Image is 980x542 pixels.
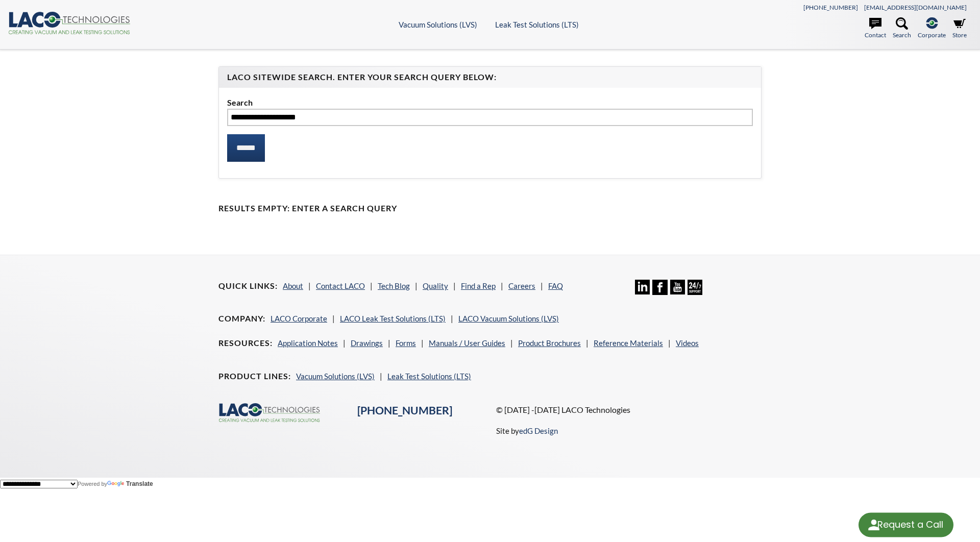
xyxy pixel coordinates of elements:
a: Reference Materials [594,338,663,348]
h4: Results Empty: Enter a Search Query [218,203,762,214]
a: Leak Test Solutions (LTS) [495,20,579,29]
a: Store [952,17,967,40]
p: Site by [496,425,558,437]
p: © [DATE] -[DATE] LACO Technologies [496,403,762,416]
img: Google Translate [107,481,126,487]
a: [PHONE_NUMBER] [803,4,858,11]
a: Vacuum Solutions (LVS) [296,372,375,381]
h4: Company [218,313,265,324]
a: About [283,281,303,290]
h4: Resources [218,338,273,349]
div: Request a Call [877,513,943,536]
img: round button [866,517,882,533]
h4: Product Lines [218,371,291,382]
img: 24/7 Support Icon [688,280,702,294]
a: Tech Blog [378,281,410,290]
label: Search [227,96,753,109]
h4: Quick Links [218,281,278,291]
a: FAQ [548,281,563,290]
a: Find a Rep [461,281,496,290]
a: Videos [676,338,699,348]
a: Contact LACO [316,281,365,290]
a: LACO Vacuum Solutions (LVS) [458,314,559,323]
a: Contact [865,17,886,40]
a: [PHONE_NUMBER] [357,404,452,417]
a: Careers [508,281,535,290]
a: Translate [107,480,153,487]
a: LACO Corporate [271,314,327,323]
a: 24/7 Support [688,287,702,297]
a: Vacuum Solutions (LVS) [399,20,477,29]
a: Leak Test Solutions (LTS) [387,372,471,381]
span: Corporate [918,30,946,40]
a: LACO Leak Test Solutions (LTS) [340,314,446,323]
a: edG Design [519,426,558,435]
h4: LACO Sitewide Search. Enter your Search Query Below: [227,72,753,83]
a: Application Notes [278,338,338,348]
a: Search [893,17,911,40]
div: Request a Call [859,513,953,537]
a: Product Brochures [518,338,581,348]
a: [EMAIL_ADDRESS][DOMAIN_NAME] [864,4,967,11]
a: Manuals / User Guides [429,338,505,348]
a: Quality [423,281,448,290]
a: Drawings [351,338,383,348]
a: Forms [396,338,416,348]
